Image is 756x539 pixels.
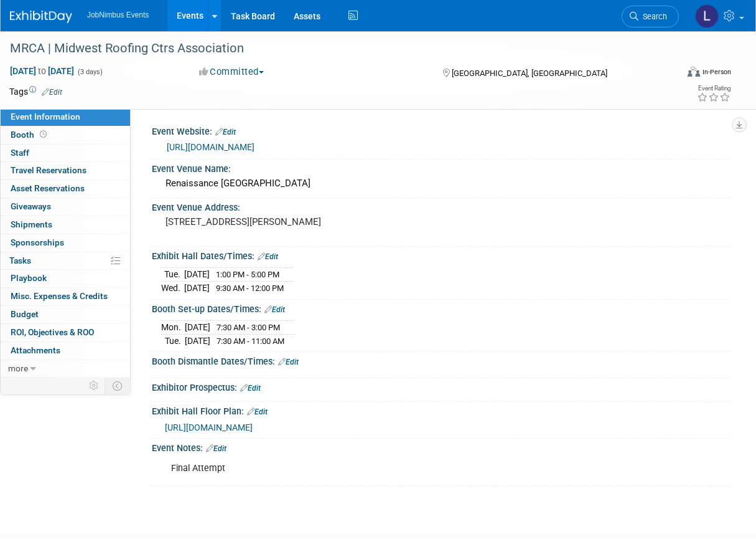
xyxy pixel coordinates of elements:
[638,12,667,21] span: Search
[11,219,52,229] span: Shipments
[11,165,86,175] span: Travel Reservations
[152,122,731,138] div: Event Website:
[87,11,149,19] span: JobNimbus Events
[152,352,731,368] div: Booth Dismantle Dates/Times:
[195,65,269,79] button: Committed
[278,358,299,366] a: Edit
[1,234,130,252] a: Sponsorships
[697,85,730,92] div: Event Rating
[185,334,210,347] td: [DATE]
[1,216,130,234] a: Shipments
[1,108,130,126] a: Event Information
[702,67,731,77] div: In-Person
[77,68,103,76] span: (3 days)
[217,336,284,346] span: 7:30 AM - 11:00 AM
[152,439,731,455] div: Event Notes:
[622,6,679,27] a: Search
[6,37,670,60] div: MRCA | Midwest Roofing Ctrs Association
[161,282,184,295] td: Wed.
[9,65,75,77] span: [DATE] [DATE]
[166,216,380,227] pre: [STREET_ADDRESS][PERSON_NAME]
[258,252,278,261] a: Edit
[1,162,130,179] a: Travel Reservations
[1,342,130,360] a: Attachments
[688,67,700,77] img: Format-Inperson.png
[11,291,108,301] span: Misc. Expenses & Credits
[185,321,210,335] td: [DATE]
[152,402,731,418] div: Exhibit Hall Floor Plan:
[1,360,130,378] a: more
[105,378,131,394] td: Toggle Event Tabs
[1,270,130,287] a: Playbook
[1,180,130,198] a: Asset Reservations
[1,145,130,162] a: Staff
[11,183,85,193] span: Asset Reservations
[11,237,64,247] span: Sponsorships
[161,321,185,335] td: Mon.
[37,130,49,139] span: Booth not reserved yet
[627,65,731,83] div: Event Format
[216,270,279,279] span: 1:00 PM - 5:00 PM
[11,327,94,337] span: ROI, Objectives & ROO
[217,323,280,332] span: 7:30 AM - 3:00 PM
[162,456,615,481] div: Final Attempt
[11,148,29,158] span: Staff
[184,268,210,282] td: [DATE]
[36,66,48,76] span: to
[11,309,39,319] span: Budget
[1,126,130,144] a: Booth
[165,422,253,432] a: [URL][DOMAIN_NAME]
[206,444,226,453] a: Edit
[11,112,80,122] span: Event Information
[1,198,130,216] a: Giveaways
[152,378,731,394] div: Exhibitor Prospectus:
[695,4,719,28] img: Laly Matos
[264,305,285,314] a: Edit
[152,198,731,214] div: Event Venue Address:
[11,345,60,355] span: Attachments
[1,252,130,270] a: Tasks
[8,363,28,373] span: more
[42,88,62,97] a: Edit
[1,306,130,323] a: Budget
[184,282,210,295] td: [DATE]
[1,288,130,305] a: Misc. Expenses & Credits
[167,142,254,152] a: [URL][DOMAIN_NAME]
[240,384,261,393] a: Edit
[11,201,51,211] span: Giveaways
[152,300,731,316] div: Booth Set-up Dates/Times:
[9,85,62,98] td: Tags
[216,284,284,293] span: 9:30 AM - 12:00 PM
[11,130,49,140] span: Booth
[161,174,722,193] div: Renaissance [GEOGRAPHIC_DATA]
[83,378,105,394] td: Personalize Event Tab Strip
[11,273,47,283] span: Playbook
[215,128,236,136] a: Edit
[1,324,130,341] a: ROI, Objectives & ROO
[452,69,607,78] span: [GEOGRAPHIC_DATA], [GEOGRAPHIC_DATA]
[152,160,731,175] div: Event Venue Name:
[161,334,185,347] td: Tue.
[9,255,31,265] span: Tasks
[247,408,268,416] a: Edit
[152,247,731,263] div: Exhibit Hall Dates/Times:
[10,11,72,23] img: ExhibitDay
[161,268,184,282] td: Tue.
